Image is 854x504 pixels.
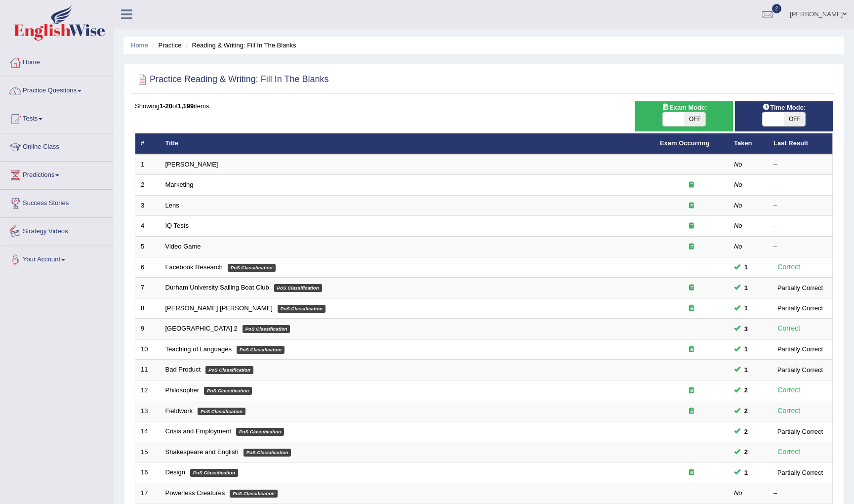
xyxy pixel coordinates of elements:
span: You can still take this question [740,283,752,293]
th: # [135,133,160,154]
div: – [773,201,827,210]
a: Marketing [165,181,194,188]
a: Fieldwork [165,407,193,415]
em: PoS Classification [198,408,245,416]
a: Tests [0,105,113,130]
span: OFF [684,112,705,126]
td: 17 [135,483,160,504]
div: – [773,160,827,169]
em: PoS Classification [236,428,284,436]
span: You can still take this question [740,385,752,395]
span: You can still take this question [740,262,752,272]
em: No [734,181,742,188]
em: PoS Classification [278,305,325,313]
a: Your Account [0,246,113,271]
a: Strategy Videos [0,218,113,243]
a: [PERSON_NAME] [165,161,218,168]
td: 11 [135,360,160,380]
a: Facebook Research [165,263,223,271]
div: Exam occurring question [660,201,723,210]
td: 12 [135,380,160,401]
span: Time Mode: [758,102,810,113]
a: Success Stories [0,190,113,214]
b: 1-20 [160,102,172,110]
a: Philosopher [165,386,200,394]
div: Partially Correct [773,426,827,437]
a: Durham University Sailing Boat Club [165,284,269,291]
td: 4 [135,216,160,237]
a: Powerless Creatures [165,489,225,497]
td: 10 [135,339,160,360]
span: You can still take this question [740,365,752,375]
a: Exam Occurring [660,139,709,147]
div: Correct [773,261,805,273]
span: OFF [784,112,805,126]
td: 6 [135,257,160,278]
span: Exam Mode: [657,102,711,113]
span: You can still take this question [740,426,752,437]
div: Partially Correct [773,283,827,293]
a: [PERSON_NAME] [PERSON_NAME] [165,304,273,312]
span: You can still take this question [740,406,752,416]
em: PoS Classification [237,346,285,354]
em: PoS Classification [228,264,276,272]
div: Exam occurring question [660,242,723,252]
span: You can still take this question [740,324,752,334]
div: Exam occurring question [660,283,723,293]
a: Bad Product [165,366,201,373]
div: – [773,180,827,190]
em: No [734,222,742,229]
td: 8 [135,298,160,319]
a: Design [165,468,185,476]
a: Video Game [165,243,201,250]
a: Home [131,42,148,49]
a: Teaching of Languages [165,345,232,353]
em: PoS Classification [190,469,238,477]
em: No [734,243,742,250]
div: Exam occurring question [660,345,723,354]
a: [GEOGRAPHIC_DATA] 2 [165,325,238,332]
div: Showing of items. [135,101,833,111]
div: Exam occurring question [660,304,723,313]
td: 9 [135,319,160,339]
em: PoS Classification [205,366,253,374]
a: IQ Tests [165,222,189,229]
div: Exam occurring question [660,468,723,477]
td: 5 [135,237,160,257]
a: Predictions [0,162,113,186]
div: – [773,242,827,252]
div: Correct [773,405,805,417]
em: PoS Classification [243,325,290,333]
a: Practice Questions [0,77,113,102]
div: Exam occurring question [660,180,723,190]
span: You can still take this question [740,447,752,457]
th: Last Result [768,133,833,154]
li: Practice [150,41,181,50]
td: 13 [135,401,160,421]
li: Reading & Writing: Fill In The Blanks [183,41,296,50]
div: Exam occurring question [660,386,723,395]
div: Correct [773,384,805,396]
em: No [734,161,742,168]
em: PoS Classification [230,490,278,498]
div: Partially Correct [773,365,827,375]
div: – [773,221,827,231]
div: Correct [773,446,805,458]
h2: Practice Reading & Writing: Fill In The Blanks [135,72,329,87]
a: Lens [165,202,179,209]
td: 14 [135,421,160,442]
em: No [734,489,742,497]
td: 7 [135,278,160,298]
a: Online Class [0,133,113,158]
div: Correct [773,323,805,334]
td: 16 [135,462,160,483]
td: 3 [135,195,160,216]
td: 2 [135,175,160,196]
em: PoS Classification [274,284,322,292]
div: Exam occurring question [660,221,723,231]
a: Home [0,49,113,74]
a: Crisis and Employment [165,427,232,435]
div: – [773,489,827,498]
em: No [734,202,742,209]
span: You can still take this question [740,344,752,354]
